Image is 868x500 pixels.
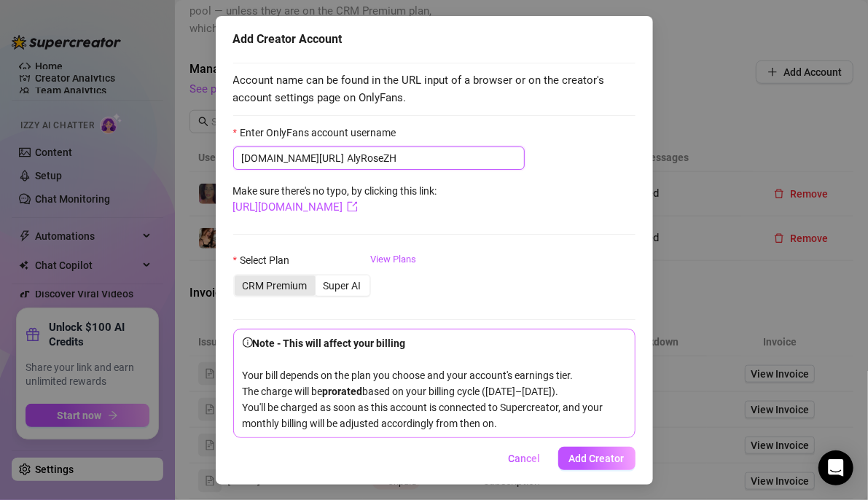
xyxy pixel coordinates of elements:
button: Cancel [497,447,552,470]
a: View Plans [371,252,417,310]
div: segmented control [233,274,371,297]
span: Make sure there's no typo, by clicking this link: [233,185,437,213]
span: Add Creator [569,453,625,464]
span: info-circle [243,337,253,348]
span: export [347,201,358,212]
span: Your bill depends on the plan you choose and your account's earnings tier. The charge will be bas... [243,337,603,429]
span: Cancel [509,453,541,464]
label: Select Plan [233,252,299,268]
div: Add Creator Account [233,31,636,48]
span: Account name can be found in the URL input of a browser or on the creator's account settings page... [233,72,636,106]
button: Add Creator [558,447,636,470]
label: Enter OnlyFans account username [233,125,405,141]
strong: Note - This will affect your billing [243,337,406,349]
span: [DOMAIN_NAME][URL] [242,150,345,166]
div: Super AI [316,276,370,296]
a: [URL][DOMAIN_NAME]export [233,200,358,214]
div: Open Intercom Messenger [818,450,853,485]
div: CRM Premium [235,276,316,296]
b: prorated [323,386,363,397]
input: Enter OnlyFans account username [348,150,516,166]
